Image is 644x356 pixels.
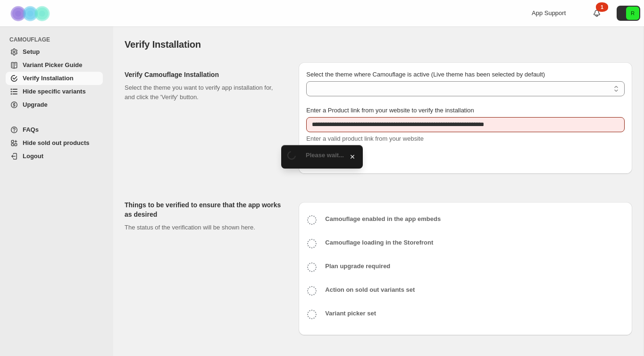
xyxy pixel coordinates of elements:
span: Enter a Product link from your website to verify the installation [306,107,474,114]
span: Select the theme where Camouflage is active (Live theme has been selected by default) [306,71,545,78]
div: 1 [596,2,608,12]
span: CAMOUFLAGE [9,36,107,43]
span: Variant Picker Guide [23,61,82,68]
span: FAQs [23,126,39,133]
img: Camouflage [8,0,55,26]
a: Variant Picker Guide [6,59,103,72]
h2: Things to be verified to ensure that the app works as desired [125,200,284,219]
span: Upgrade [23,101,48,108]
text: R [631,10,635,16]
span: Verify Installation [125,39,201,50]
a: Logout [6,150,103,163]
b: Camouflage enabled in the app embeds [325,215,441,222]
b: Plan upgrade required [325,263,390,270]
a: Hide specific variants [6,85,103,98]
a: FAQs [6,123,103,136]
p: Select the theme you want to verify app installation for, and click the 'Verify' button. [125,83,284,102]
span: Setup [23,48,40,55]
b: Variant picker set [325,310,376,317]
h2: Verify Camouflage Installation [125,70,284,79]
a: 1 [592,8,602,18]
span: Please wait... [306,152,344,159]
a: Upgrade [6,98,103,111]
span: Verify Installation [23,75,74,82]
a: Setup [6,45,103,59]
button: Avatar with initials R [617,6,640,21]
p: The status of the verification will be shown here. [125,223,284,232]
span: Hide specific variants [23,88,86,95]
span: Hide sold out products [23,139,90,146]
a: Verify Installation [6,72,103,85]
span: Avatar with initials R [626,7,639,20]
b: Camouflage loading in the Storefront [325,239,433,246]
a: Hide sold out products [6,136,103,150]
span: Enter a valid product link from your website [306,135,424,142]
span: App Support [532,9,566,17]
b: Action on sold out variants set [325,286,415,293]
span: Logout [23,153,43,160]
